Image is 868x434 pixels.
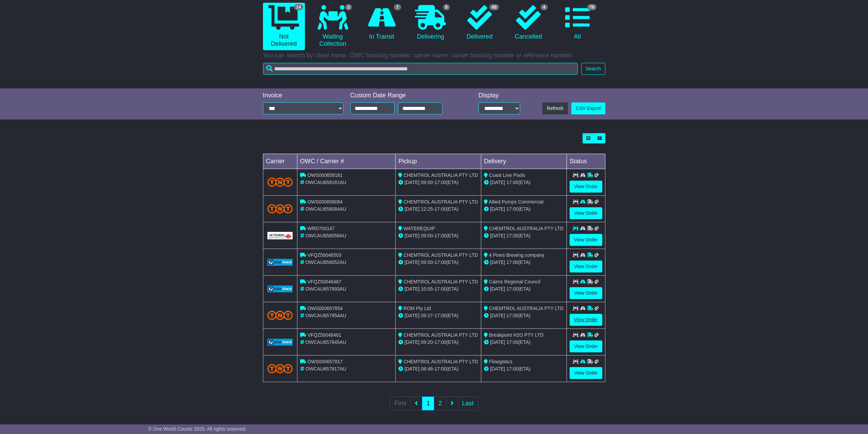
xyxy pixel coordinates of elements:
[479,92,520,99] div: Display
[404,286,420,292] span: [DATE]
[489,306,563,311] span: CHEMTROL AUSTRALIA PTY LTD
[484,179,564,186] div: (ETA)
[570,181,602,193] a: View Order
[307,359,343,364] span: OWS000657817
[506,180,518,185] span: 17:00
[267,204,293,213] img: TNT_Domestic.png
[507,3,549,43] a: 4 Cancelled
[403,359,478,364] span: CHEMTROL AUSTRALIA PTY LTD
[403,279,478,284] span: CHEMTROL AUSTRALIA PTY LTD
[484,259,564,266] div: (ETA)
[556,3,598,43] a: 78 All
[490,366,505,372] span: [DATE]
[581,63,605,75] button: Search
[305,260,346,265] span: OWCAU658052AU
[263,154,297,169] td: Carrier
[267,339,293,346] img: GetCarrierServiceLogo
[403,172,478,178] span: CHEMTROL AUSTRALIA PTY LTD
[421,206,433,212] span: 12:25
[350,92,460,99] div: Custom Date Range
[421,180,433,185] span: 09:00
[398,259,478,266] div: - (ETA)
[542,102,568,114] button: Refresh
[305,339,346,345] span: OWCAU657845AU
[422,396,434,410] a: 1
[489,199,543,205] span: Allied Pumps Commercial
[435,366,446,372] span: 17:00
[307,279,341,284] span: VFQZ50046467
[570,207,602,219] a: View Order
[570,314,602,326] a: View Order
[263,52,605,59] p: You can search by client name, OWC tracking number, carrier name, carrier tracking number or refe...
[305,366,346,372] span: OWCAU657817AU
[394,4,401,10] span: 7
[489,332,544,338] span: Breakpoint H2O PTY LTD
[458,3,500,43] a: 60 Delivered
[307,252,341,258] span: VFQZ50046503
[307,306,343,311] span: OWS000657854
[410,3,452,43] a: 5 Delivering
[307,226,335,231] span: WRD700147
[571,102,605,114] a: CSV Export
[263,92,343,99] div: Invoice
[484,232,564,239] div: (ETA)
[490,206,505,212] span: [DATE]
[267,311,293,320] img: TNT_Domestic.png
[443,4,450,10] span: 5
[435,260,446,265] span: 17:00
[398,179,478,186] div: - (ETA)
[404,206,420,212] span: [DATE]
[305,313,346,318] span: OWCAU657854AU
[506,339,518,345] span: 17:00
[541,4,548,10] span: 4
[294,4,303,10] span: 14
[506,206,518,212] span: 17:00
[484,339,564,346] div: (ETA)
[403,226,435,231] span: WATEREQUIP
[435,233,446,238] span: 17:00
[398,232,478,239] div: - (ETA)
[297,154,396,169] td: OWC / Carrier #
[506,366,518,372] span: 17:00
[490,286,505,292] span: [DATE]
[396,154,481,169] td: Pickup
[490,260,505,265] span: [DATE]
[404,180,420,185] span: [DATE]
[403,199,478,205] span: CHEMTROL AUSTRALIA PTY LTD
[398,285,478,293] div: - (ETA)
[570,340,602,352] a: View Order
[345,4,352,10] span: 2
[421,366,433,372] span: 08:48
[404,313,420,318] span: [DATE]
[398,339,478,346] div: - (ETA)
[570,367,602,379] a: View Order
[421,260,433,265] span: 09:00
[398,312,478,319] div: - (ETA)
[305,180,346,185] span: OWCAU658181AU
[434,396,446,410] a: 2
[484,365,564,373] div: (ETA)
[489,252,544,258] span: 4 Pines Brewing company
[567,154,605,169] td: Status
[490,180,505,185] span: [DATE]
[307,199,343,205] span: OWS000658084
[587,4,597,10] span: 78
[404,233,420,238] span: [DATE]
[435,206,446,212] span: 17:00
[489,359,512,364] span: Flowgistics
[305,233,346,238] span: OWCAU658058AU
[489,279,540,284] span: Cairns Regional Council
[435,180,446,185] span: 17:00
[398,206,478,213] div: - (ETA)
[361,3,402,43] a: 7 In Transit
[489,4,499,10] span: 60
[489,226,563,231] span: CHEMTROL AUSTRALIA PTY LTD
[403,306,431,311] span: ROM Pty Ltd
[267,364,293,373] img: TNT_Domestic.png
[489,172,525,178] span: Coast Line Pools
[506,233,518,238] span: 17:00
[305,286,346,292] span: OWCAU657893AU
[435,286,446,292] span: 17:00
[570,234,602,246] a: View Order
[404,339,420,345] span: [DATE]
